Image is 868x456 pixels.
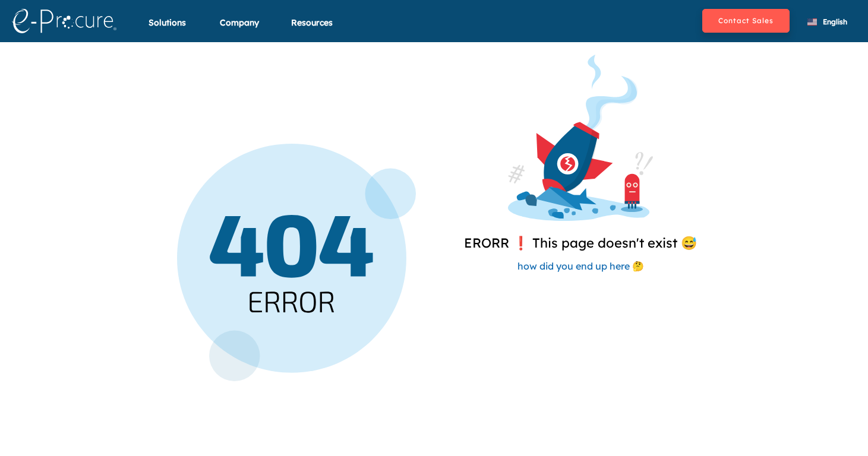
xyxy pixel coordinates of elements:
img: logo [12,9,116,33]
img: Page Not Exist [508,55,653,221]
img: Page Not Exist [177,144,416,381]
span: how did you end up here 🤔 [517,260,644,272]
div: Solutions [149,17,186,43]
div: Resources [291,17,333,43]
button: Contact Sales [702,9,790,33]
span: ERORR ❗️ This page doesn't exist 😅 [464,235,697,251]
div: Company [220,17,259,43]
span: English [823,17,847,26]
